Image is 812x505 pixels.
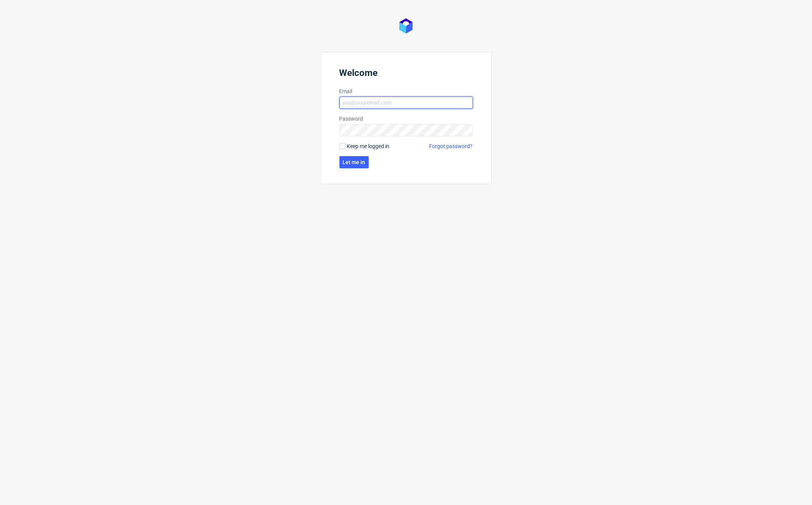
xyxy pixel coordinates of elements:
span: Let me in [343,160,365,165]
label: Email [339,87,473,95]
header: Welcome [339,68,473,81]
span: Keep me logged in [347,142,390,150]
button: Let me in [339,156,369,168]
input: you@youremail.com [339,97,473,109]
a: Forgot password? [429,142,473,150]
label: Password [339,115,473,123]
